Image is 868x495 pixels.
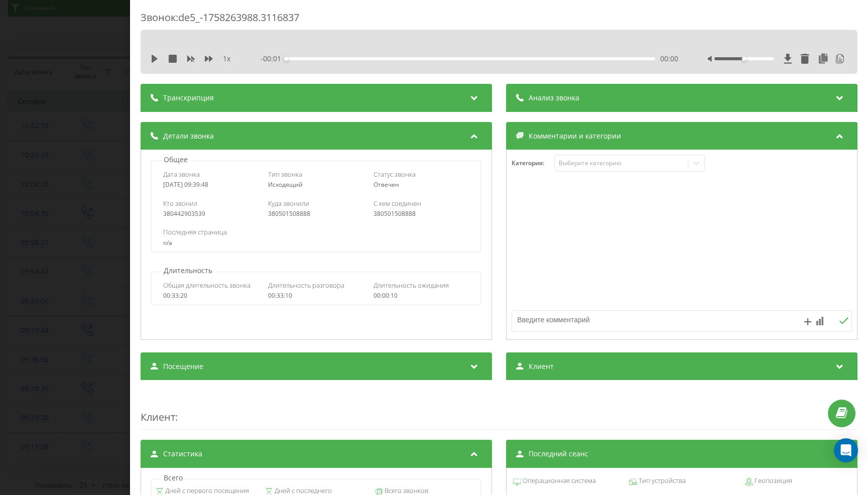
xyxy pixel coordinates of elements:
[161,473,185,483] p: Всего
[374,180,399,189] span: Отвечен
[164,170,200,179] span: Дата звонка
[161,155,190,165] p: Общее
[269,292,364,299] div: 00:33:10
[512,160,554,167] h4: Категория :
[529,131,621,141] span: Комментарии и категории
[163,449,202,459] span: Статистика
[164,199,198,208] span: Кто звонил
[269,170,303,179] span: Тип звонка
[521,476,596,486] span: Операционная система
[374,170,416,179] span: Статус звонка
[637,476,686,486] span: Тип устройства
[164,227,227,236] span: Последняя страница
[374,281,449,290] span: Длительность ожидания
[141,390,857,430] div: :
[529,449,588,459] span: Последний сеанс
[559,159,684,167] div: Выберите категорию
[742,57,746,61] div: Accessibility label
[269,180,303,189] span: Исходящий
[529,361,554,372] span: Клиент
[163,93,214,103] span: Транскрипция
[164,292,260,299] div: 00:33:20
[161,266,215,276] p: Длительность
[269,210,364,217] div: 380501508888
[223,54,230,64] span: 1 x
[164,239,469,246] div: n/a
[164,210,260,217] div: 380442903539
[141,11,857,30] div: Звонок : de5_-1758263988.3116837
[164,281,251,290] span: Общая длительность звонка
[269,281,345,290] span: Длительность разговора
[163,131,214,141] span: Детали звонка
[269,199,310,208] span: Куда звонили
[753,476,792,486] span: Геопозиция
[141,410,175,424] span: Клиент
[261,54,286,64] span: - 00:01
[164,181,260,188] div: [DATE] 09:39:48
[374,292,469,299] div: 00:00:10
[284,57,288,61] div: Accessibility label
[834,438,858,462] div: Open Intercom Messenger
[661,54,679,64] span: 00:00
[374,199,421,208] span: С кем соединен
[529,93,579,103] span: Анализ звонка
[163,361,203,372] span: Посещение
[374,210,469,217] div: 380501508888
